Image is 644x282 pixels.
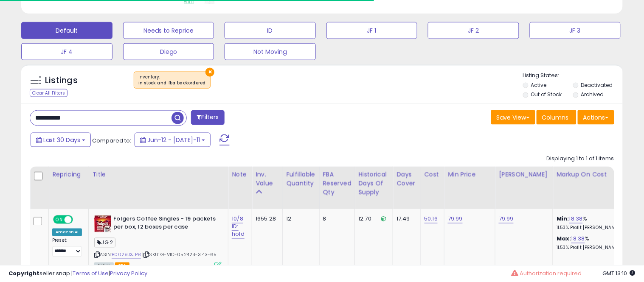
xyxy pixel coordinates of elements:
[142,251,217,258] span: | SKU: G-VIC-052423-3.43-65
[138,80,206,86] div: in stock and fba backordered
[397,215,414,223] div: 17.49
[448,170,492,179] div: Min Price
[499,170,549,179] div: [PERSON_NAME]
[547,155,614,163] div: Displaying 1 to 1 of 1 items
[52,229,82,236] div: Amazon AI
[256,215,276,223] div: 1655.28
[448,215,463,223] a: 79.99
[557,235,571,243] b: Max:
[232,215,245,239] a: 10/8 ID: hold
[569,215,583,223] a: 18.38
[358,170,389,197] div: Historical Days Of Supply
[45,75,78,87] h5: Listings
[21,22,112,39] button: Default
[54,216,65,223] span: ON
[531,91,562,98] label: Out of Stock
[112,251,141,259] a: B0029JXJP8
[323,170,352,197] div: FBA Reserved Qty
[138,74,206,87] span: Inventory :
[557,170,630,179] div: Markup on Cost
[256,170,279,188] div: Inv. value
[72,216,85,223] span: OFF
[135,133,211,147] button: Jun-12 - [DATE]-11
[115,262,129,270] span: FBA
[52,170,85,179] div: Repricing
[530,22,621,39] button: JF 3
[92,137,131,145] span: Compared to:
[123,43,214,60] button: Diego
[323,215,349,223] div: 8
[520,269,582,277] span: Authorization required
[8,270,147,278] div: seller snap | |
[113,215,217,233] b: Folgers Coffee Singles - 19 packets per box, 12 boxes per case
[43,136,80,144] span: Last 30 Days
[205,68,214,77] button: ×
[94,238,115,248] span: JG.2
[523,72,623,80] p: Listing States:
[31,133,91,147] button: Last 30 Days
[553,167,634,209] th: The percentage added to the cost of goods (COGS) that forms the calculator for Min & Max prices.
[8,269,39,277] strong: Copyright
[123,22,214,39] button: Needs to Reprice
[326,22,418,39] button: JF 1
[603,269,636,277] span: 2025-08-11 13:10 GMT
[491,110,535,125] button: Save View
[499,215,514,223] a: 79.99
[581,91,604,98] label: Archived
[232,170,248,179] div: Note
[557,235,627,251] div: %
[73,269,109,277] a: Terms of Use
[557,245,627,251] p: 11.53% Profit [PERSON_NAME]
[581,81,613,89] label: Deactivated
[557,215,569,223] b: Min:
[94,262,114,270] span: All listings currently available for purchase on Amazon
[397,170,417,188] div: Days Cover
[110,269,147,277] a: Privacy Policy
[542,113,569,122] span: Columns
[286,215,312,223] div: 12
[358,215,386,223] div: 12.70
[225,43,316,60] button: Not Moving
[21,43,112,60] button: JF 4
[571,235,585,243] a: 18.38
[286,170,315,188] div: Fulfillable Quantity
[147,136,200,144] span: Jun-12 - [DATE]-11
[531,81,546,89] label: Active
[94,215,111,232] img: 517nnqFSUYL._SL40_.jpg
[557,225,627,231] p: 11.53% Profit [PERSON_NAME]
[537,110,577,125] button: Columns
[578,110,614,125] button: Actions
[225,22,316,39] button: ID
[428,22,519,39] button: JF 2
[52,238,82,257] div: Preset:
[191,110,224,125] button: Filters
[30,89,67,97] div: Clear All Filters
[92,170,225,179] div: Title
[425,215,438,223] a: 50.16
[557,215,627,231] div: %
[425,170,441,179] div: Cost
